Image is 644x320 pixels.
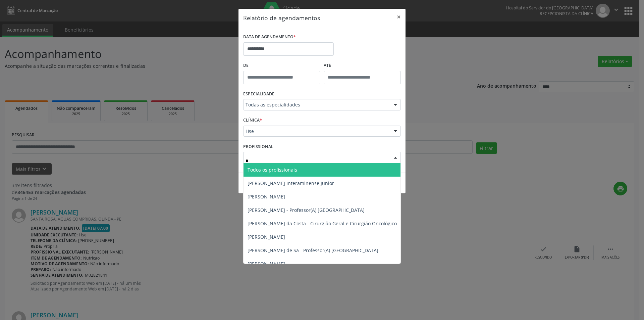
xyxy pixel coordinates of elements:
label: ESPECIALIDADE [243,89,274,99]
span: [PERSON_NAME] Interaminense Junior [248,180,334,186]
span: [PERSON_NAME] [248,261,285,267]
span: Todas as especialidades [246,101,387,108]
span: Todos os profissionais [248,167,297,173]
button: Close [392,9,406,25]
h5: Relatório de agendamentos [243,13,320,22]
label: PROFISSIONAL [243,141,273,152]
span: Hse [246,128,387,135]
span: [PERSON_NAME] [248,234,285,240]
label: CLÍNICA [243,115,262,126]
span: [PERSON_NAME] da Costa - Cirurgião Geral e Cirurgião Oncológico [248,220,397,227]
span: [PERSON_NAME] de Sa - Professor(A) [GEOGRAPHIC_DATA] [248,247,378,254]
label: DATA DE AGENDAMENTO [243,32,296,42]
label: ATÉ [324,60,401,71]
span: [PERSON_NAME] - Professor(A) [GEOGRAPHIC_DATA] [248,207,365,213]
span: [PERSON_NAME] [248,193,285,200]
label: De [243,60,320,71]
